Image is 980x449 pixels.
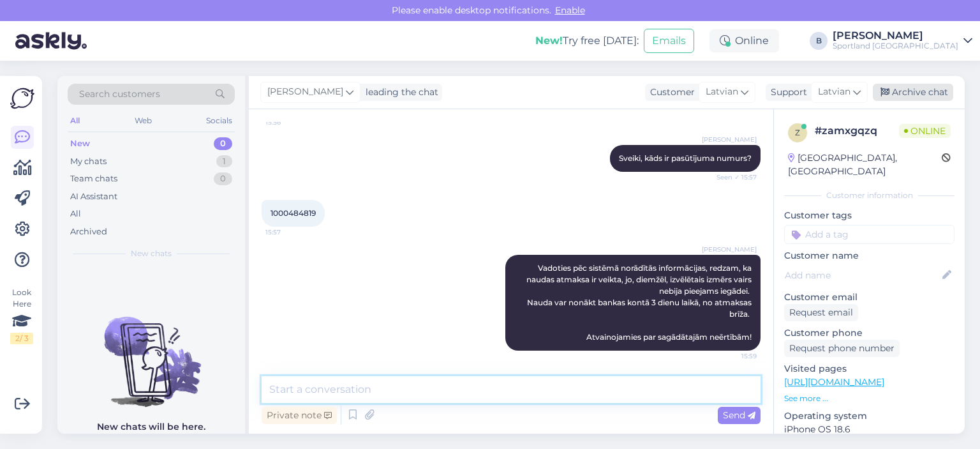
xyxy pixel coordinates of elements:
[204,112,235,129] div: Socials
[899,124,951,138] span: Online
[68,112,82,129] div: All
[766,86,807,99] div: Support
[784,326,954,340] p: Customer phone
[79,88,160,101] span: Search customers
[784,340,900,357] div: Request phone number
[70,137,90,150] div: New
[788,151,942,178] div: [GEOGRAPHIC_DATA], [GEOGRAPHIC_DATA]
[810,32,828,50] div: B
[360,86,438,99] div: leading the chat
[10,333,33,344] div: 2 / 3
[262,407,337,424] div: Private note
[723,409,755,421] span: Send
[784,362,954,376] p: Visited pages
[702,245,757,254] span: [PERSON_NAME]
[131,248,172,259] span: New chats
[784,304,858,321] div: Request email
[873,84,953,101] div: Archive chat
[702,135,757,144] span: [PERSON_NAME]
[216,155,232,168] div: 1
[619,153,752,163] span: Sveiki, kāds ir pasūtījuma numurs?
[795,128,800,137] span: z
[784,190,954,201] div: Customer information
[70,190,117,203] div: AI Assistant
[833,41,958,51] div: Sportland [GEOGRAPHIC_DATA]
[97,420,205,434] p: New chats will be here.
[70,208,81,220] div: All
[785,268,940,282] input: Add name
[214,137,232,150] div: 0
[265,118,313,127] span: 15:56
[526,263,754,342] span: Vadoties pēc sistēmā norādītās informācijas, redzam, ka naudas atmaksa ir veikta, jo, diemžēl, iz...
[706,85,738,99] span: Latvian
[784,209,954,222] p: Customer tags
[265,227,313,237] span: 15:57
[644,29,694,53] button: Emails
[267,85,343,99] span: [PERSON_NAME]
[784,409,954,423] p: Operating system
[132,112,154,129] div: Web
[833,31,972,51] a: [PERSON_NAME]Sportland [GEOGRAPHIC_DATA]
[535,34,563,47] b: New!
[784,376,884,388] a: [URL][DOMAIN_NAME]
[818,85,850,99] span: Latvian
[70,172,117,185] div: Team chats
[833,31,958,41] div: [PERSON_NAME]
[709,172,757,182] span: Seen ✓ 15:57
[815,123,899,139] div: # zamxgqzq
[784,249,954,263] p: Customer name
[10,86,34,110] img: Askly Logo
[57,294,245,409] img: No chats
[214,172,232,185] div: 0
[70,225,107,238] div: Archived
[709,351,757,361] span: 15:59
[709,29,779,52] div: Online
[784,393,954,404] p: See more ...
[784,423,954,436] p: iPhone OS 18.6
[10,287,33,344] div: Look Here
[535,33,639,49] div: Try free [DATE]:
[645,86,695,99] div: Customer
[551,4,589,16] span: Enable
[271,208,316,218] span: 1000484819
[784,225,954,244] input: Add a tag
[70,155,107,168] div: My chats
[784,291,954,304] p: Customer email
